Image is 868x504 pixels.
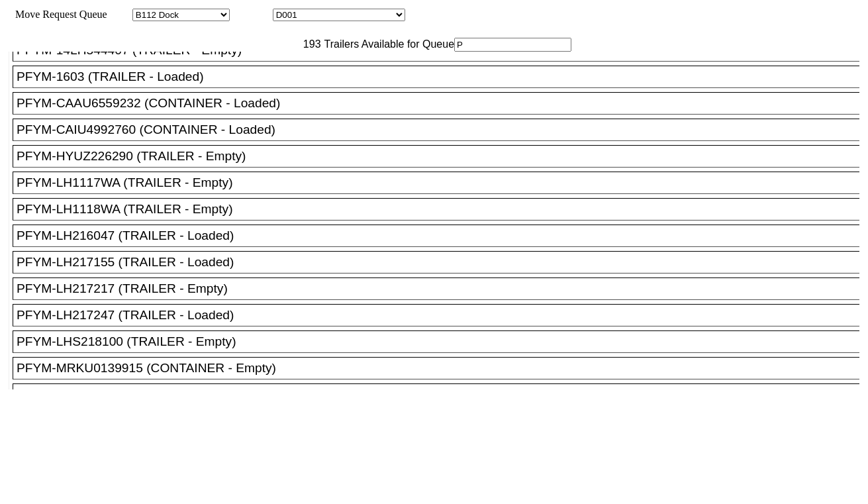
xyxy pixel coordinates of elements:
div: PFYM-LH1118WA (TRAILER - Empty) [17,202,867,217]
div: PFYM-CAIU4992760 (CONTAINER - Loaded) [17,123,867,137]
div: PFYM-LH1117WA (TRAILER - Empty) [17,176,867,190]
span: 193 [297,38,321,50]
span: Area [109,9,130,20]
div: PFYM-MRKU0681870 (CONTAINER - Loaded) [17,387,867,402]
div: PFYM-LHS218100 (TRAILER - Empty) [17,334,867,349]
div: PFYM-LH217247 (TRAILER - Loaded) [17,308,867,323]
div: PFYM-MRKU0139915 (CONTAINER - Empty) [17,361,867,376]
div: PFYM-CAAU6559232 (CONTAINER - Loaded) [17,96,867,111]
span: Location [232,9,270,20]
div: PFYM-1603 (TRAILER - Loaded) [17,70,867,84]
span: Trailers Available for Queue [321,38,455,50]
input: Filter Available Trailers [454,38,571,52]
span: Move Request Queue [9,9,107,20]
div: PFYM-LH217217 (TRAILER - Empty) [17,281,867,296]
div: PFYM-HYUZ226290 (TRAILER - Empty) [17,149,867,164]
div: PFYM-LH217155 (TRAILER - Loaded) [17,255,867,270]
div: PFYM-LH216047 (TRAILER - Loaded) [17,228,867,243]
